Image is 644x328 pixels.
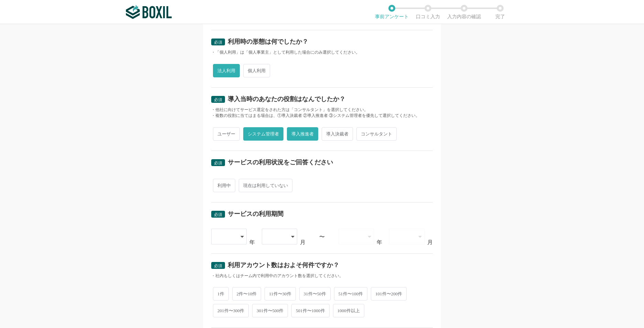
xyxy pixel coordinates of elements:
span: 11件〜30件 [265,287,296,300]
span: 201件〜300件 [213,304,249,317]
div: 月 [300,240,305,245]
span: ユーザー [213,127,240,141]
span: 301件〜500件 [252,304,288,317]
li: 入力内容の確認 [446,5,482,19]
img: ボクシルSaaS_ロゴ [126,5,172,19]
span: 2件〜10件 [232,287,261,300]
span: 導入決裁者 [322,127,353,141]
span: 法人利用 [213,64,240,77]
div: 月 [427,240,433,245]
span: 利用中 [213,179,235,192]
li: 事前アンケート [374,5,410,19]
div: サービスの利用状況をご回答ください [228,159,333,165]
div: 利用アカウント数はおよそ何件ですか？ [228,262,339,268]
span: 現在は利用していない [239,179,292,192]
div: ・他社に向けてサービス選定をされた方は「コンサルタント」を選択してください。 [211,107,433,113]
span: 導入推進者 [287,127,318,141]
span: 必須 [214,263,222,268]
li: 完了 [482,5,518,19]
span: 51件〜100件 [334,287,368,300]
div: 導入当時のあなたの役割はなんでしたか？ [228,96,345,102]
div: ・「個人利用」は「個人事業主」として利用した場合にのみ選択してください。 [211,50,433,55]
span: 必須 [214,97,222,102]
span: コンサルタント [356,127,397,141]
div: 利用時の形態は何でしたか？ [228,39,308,45]
span: 1000件以上 [333,304,364,317]
span: 1件 [213,287,229,300]
div: ・複数の役割に当てはまる場合は、①導入決裁者 ②導入推進者 ③システム管理者を優先して選択してください。 [211,113,433,119]
span: 必須 [214,161,222,165]
span: 31件〜50件 [299,287,331,300]
span: 必須 [214,40,222,45]
div: 〜 [319,234,325,240]
div: ・社内もしくはチーム内で利用中のアカウント数を選択してください。 [211,273,433,279]
div: 年 [377,240,382,245]
li: 口コミ入力 [410,5,446,19]
span: 101件〜200件 [371,287,407,300]
div: 年 [249,240,255,245]
span: 必須 [214,212,222,217]
span: システム管理者 [243,127,283,141]
span: 501件〜1000件 [291,304,330,317]
div: サービスの利用期間 [228,211,283,217]
span: 個人利用 [243,64,270,77]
